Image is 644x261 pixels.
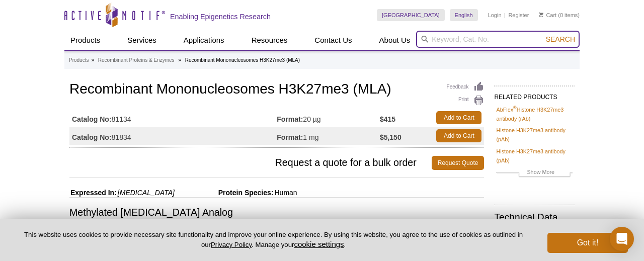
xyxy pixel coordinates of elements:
span: Search [546,35,575,43]
span: Expressed In: [69,189,117,197]
td: 20 µg [277,109,380,127]
button: cookie settings [294,240,344,248]
a: Register [508,12,529,19]
a: Resources [246,31,294,50]
a: AbFlex®Histone H3K27me3 antibody (rAb) [496,105,573,123]
strong: $415 [380,115,395,124]
li: » [91,57,94,63]
a: Login [488,12,502,19]
a: [GEOGRAPHIC_DATA] [377,9,445,21]
a: English [450,9,478,21]
li: (0 items) [539,9,580,21]
span: Request a quote for a bulk order [69,156,432,170]
a: Applications [178,31,230,50]
a: Cart [539,12,556,19]
h2: Technical Data Sheet [494,213,575,231]
img: Your Cart [539,12,543,17]
strong: Catalog No: [72,133,112,142]
span: Human [273,189,297,197]
li: Recombinant Mononucleosomes H3K27me3 (MLA) [185,57,300,63]
button: Search [543,35,578,44]
a: Privacy Policy [211,241,252,248]
a: Add to Cart [436,111,481,124]
a: Services [121,31,163,50]
h2: RELATED PRODUCTS [494,85,575,104]
p: This website uses cookies to provide necessary site functionality and improve your online experie... [16,230,531,249]
span: Protein Species: [177,189,274,197]
a: Recombinant Proteins & Enzymes [98,56,175,65]
h3: Methylated [MEDICAL_DATA] Analog [69,208,484,220]
h2: Enabling Epigenetics Research [170,12,271,21]
li: | [504,9,506,21]
strong: Catalog No: [72,115,112,124]
strong: Format: [277,133,303,142]
h1: Recombinant Mononucleosomes H3K27me3 (MLA) [69,81,484,99]
a: Histone H3K27me3 antibody (pAb) [496,126,573,144]
a: Request Quote [432,156,485,170]
strong: $5,150 [380,133,401,142]
a: Contact Us [308,31,358,50]
a: Histone H3K27me3 antibody (pAb) [496,147,573,165]
div: Open Intercom Messenger [610,227,634,251]
a: About Us [373,31,417,50]
a: Products [69,56,89,65]
li: » [178,57,181,63]
a: Add to Cart [436,129,481,142]
a: Show More [496,167,573,179]
button: Got it! [547,233,628,253]
sup: ® [513,105,517,110]
td: 81834 [69,127,277,145]
input: Keyword, Cat. No. [416,31,580,48]
a: Feedback [447,81,485,93]
strong: Format: [277,115,303,124]
a: Products [64,31,106,50]
td: 81134 [69,109,277,127]
i: [MEDICAL_DATA] [118,189,175,197]
td: 1 mg [277,127,380,145]
a: Print [447,95,485,106]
